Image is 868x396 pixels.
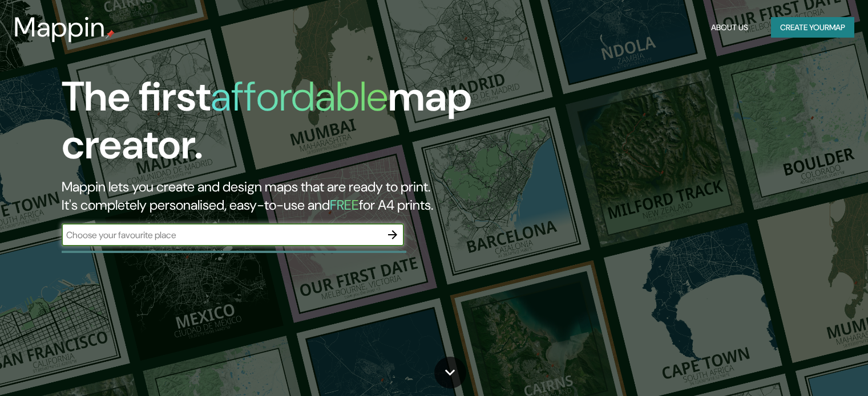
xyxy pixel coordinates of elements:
h3: Mappin [14,11,106,43]
button: Create yourmap [771,17,854,38]
h5: FREE [330,196,359,214]
h1: affordable [211,70,388,123]
h2: Mappin lets you create and design maps that are ready to print. It's completely personalised, eas... [62,178,496,214]
img: mappin-pin [106,30,115,39]
input: Choose your favourite place [62,228,381,242]
h1: The first map creator. [62,73,496,178]
button: About Us [706,17,753,38]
